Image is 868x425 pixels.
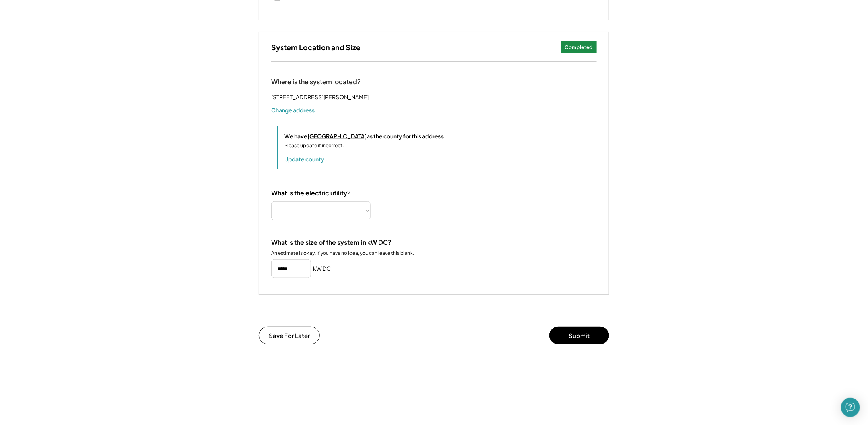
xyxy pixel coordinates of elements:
[271,189,351,197] div: What is the electric utility?
[271,78,361,86] div: Where is the system located?
[284,155,324,163] button: Update county
[271,43,360,52] h3: System Location and Size
[565,44,593,51] div: Completed
[313,265,331,273] h5: kW DC
[271,106,315,114] button: Change address
[271,238,391,247] div: What is the size of the system in kW DC?
[841,398,860,417] div: Open Intercom Messenger
[284,132,444,140] div: We have as the county for this address
[307,132,367,140] u: [GEOGRAPHIC_DATA]
[259,327,320,344] button: Save For Later
[549,327,609,344] button: Submit
[271,92,369,102] div: [STREET_ADDRESS][PERSON_NAME]
[271,250,414,256] div: An estimate is okay. If you have no idea, you can leave this blank.
[284,142,344,149] div: Please update if incorrect.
